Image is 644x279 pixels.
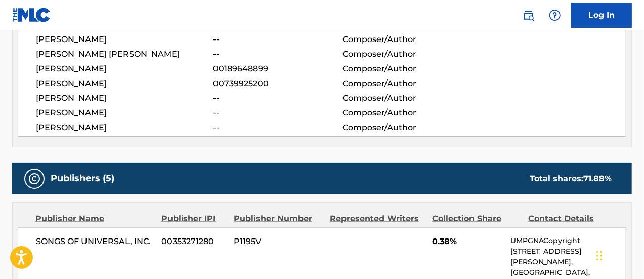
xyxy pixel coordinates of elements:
div: Publisher IPI [161,213,226,225]
span: Composer/Author [342,77,460,90]
div: Collection Share [432,213,521,225]
span: 00739925200 [213,77,343,90]
span: [PERSON_NAME] [36,33,213,46]
div: Represented Writers [330,213,424,225]
span: Composer/Author [342,33,460,46]
span: 00353271280 [161,235,226,248]
iframe: Chat Widget [593,230,644,279]
span: Composer/Author [342,63,460,75]
span: Composer/Author [342,107,460,119]
div: Publisher Name [35,213,154,225]
span: [PERSON_NAME] [PERSON_NAME] [36,48,213,60]
span: 0.38% [432,235,503,248]
span: -- [213,33,343,46]
a: Public Search [519,5,539,25]
h5: Publishers (5) [51,173,114,184]
span: [PERSON_NAME] [36,122,213,134]
span: [PERSON_NAME] [36,77,213,90]
span: [PERSON_NAME] [36,107,213,119]
span: 71.88 % [583,174,612,183]
p: UMPGNACopyright [510,235,626,246]
span: -- [213,92,343,104]
span: [PERSON_NAME] [36,92,213,104]
span: SONGS OF UNIVERSAL, INC. [36,235,154,248]
img: help [549,9,561,21]
span: Composer/Author [342,48,460,60]
div: Contact Details [528,213,617,225]
span: 00189648899 [213,63,343,75]
div: Drag [596,241,603,271]
span: -- [213,107,343,119]
div: Help [545,5,565,25]
p: [STREET_ADDRESS][PERSON_NAME], [510,246,626,267]
div: Publisher Number [234,213,322,225]
span: -- [213,122,343,134]
img: Publishers [28,173,40,185]
img: MLC Logo [12,8,51,22]
img: search [523,9,535,21]
span: -- [213,48,343,60]
a: Log In [571,3,632,28]
span: Composer/Author [342,122,460,134]
span: P1195V [234,235,322,248]
span: Composer/Author [342,92,460,104]
span: [PERSON_NAME] [36,63,213,75]
div: Total shares: [530,173,612,185]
